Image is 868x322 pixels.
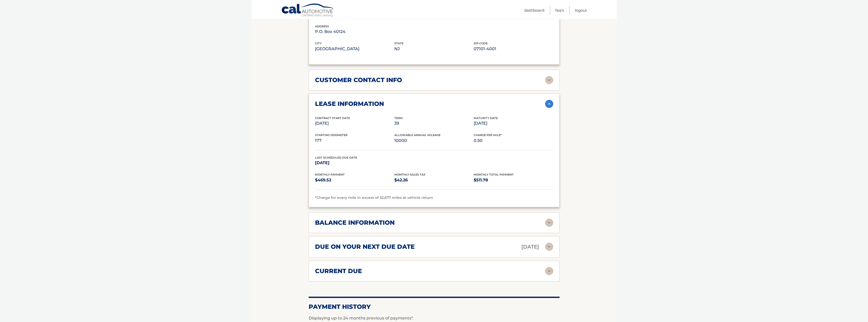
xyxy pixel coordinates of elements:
span: *Charge for every mile in excess of 32,677 miles at vehicle return [315,195,433,200]
a: Cal Automotive [281,3,335,18]
p: 177 [315,137,394,144]
p: [DATE] [474,120,553,127]
span: city [315,42,322,45]
span: address [315,25,329,28]
img: accordion-rest.svg [545,243,553,251]
a: Dashboard [524,6,544,14]
img: accordion-rest.svg [545,267,553,275]
span: state [394,42,403,45]
p: NJ [394,45,474,52]
span: Monthly Total Payment [474,173,514,176]
p: 10000 [394,137,474,144]
img: accordion-active.svg [545,100,553,108]
span: Charge Per Mile* [474,133,502,137]
p: 39 [394,120,474,127]
h2: balance information [315,219,395,226]
span: Term [394,116,403,120]
p: 07101-4001 [474,45,553,52]
span: Monthly Sales Tax [394,173,426,176]
p: [DATE] [315,159,394,166]
h2: Payment History [309,303,560,311]
p: P.O. Box 40124 [315,28,394,35]
h2: due on your next due date [315,243,415,251]
p: $511.78 [474,177,553,184]
p: [DATE] [315,120,394,127]
img: accordion-rest.svg [545,76,553,84]
a: FAQ's [555,6,564,14]
span: Last Scheduled Due Date [315,156,357,159]
span: Monthly Payment [315,173,345,176]
span: zip code [474,42,488,45]
p: [DATE] [521,242,539,251]
img: accordion-rest.svg [545,219,553,227]
p: $42.26 [394,177,474,184]
h2: lease information [315,100,384,108]
a: Logout [575,6,587,14]
h2: current due [315,267,362,275]
p: 0.50 [474,137,553,144]
p: Displaying up to 24 months previous of payments*. [309,315,560,321]
p: [GEOGRAPHIC_DATA] [315,45,394,52]
span: Starting Odometer [315,133,347,137]
span: Allowable Annual Mileage [394,133,440,137]
p: $469.52 [315,177,394,184]
span: Maturity Date [474,116,498,120]
h2: customer contact info [315,76,402,84]
span: Contract Start Date [315,116,350,120]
